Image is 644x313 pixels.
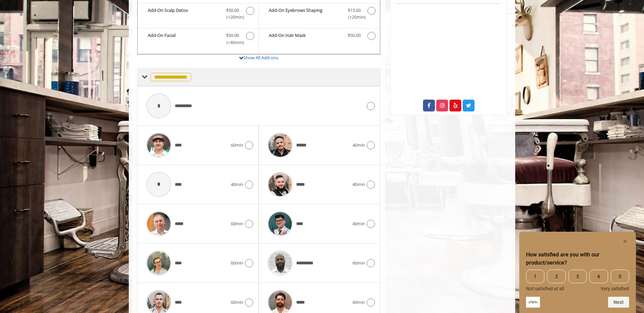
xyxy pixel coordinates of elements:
span: (+20min ) [344,14,364,21]
span: 60min [353,259,365,267]
b: Add-On Hair Mask [269,32,341,40]
span: 40min [353,142,365,149]
span: 60min [231,259,243,267]
div: How satisfied are you with our product/service? Select an option from 1 to 5, with 1 being Not sa... [526,237,629,308]
span: $50.00 [226,7,239,14]
button: Next question [608,297,629,308]
span: $15.00 [348,7,361,14]
span: 4 [589,270,608,283]
div: How satisfied are you with our product/service? Select an option from 1 to 5, with 1 being Not sa... [526,270,629,291]
span: 60min [231,299,243,306]
span: (+20min ) [223,14,243,21]
b: Add-On Scalp Detox [148,7,219,21]
span: 2 [547,270,565,283]
label: Add-On Eyebrows Shaping [262,7,376,23]
a: Show All Add-ons [243,55,278,61]
span: 3 [568,270,587,283]
b: Add-On Facial [148,32,219,46]
h2: How satisfied are you with our product/service? Select an option from 1 to 5, with 1 being Not sa... [526,251,629,267]
span: Not satisfied at all [526,286,564,291]
button: Hide survey [621,237,629,245]
span: Very satisfied [601,286,629,291]
span: 40min [231,181,243,188]
span: 40min [353,181,365,188]
label: Add-On Facial [141,32,255,48]
span: 60min [231,142,243,149]
span: 40min [353,220,365,227]
span: 60min [353,299,365,306]
span: 60min [231,220,243,227]
b: Add-On Eyebrows Shaping [269,7,341,21]
span: $50.00 [348,32,361,39]
span: 5 [611,270,629,283]
label: Add-On Hair Mask [262,32,376,42]
span: $50.00 [226,32,239,39]
label: Add-On Scalp Detox [141,7,255,23]
span: (+40min ) [223,39,243,46]
span: 1 [526,270,544,283]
